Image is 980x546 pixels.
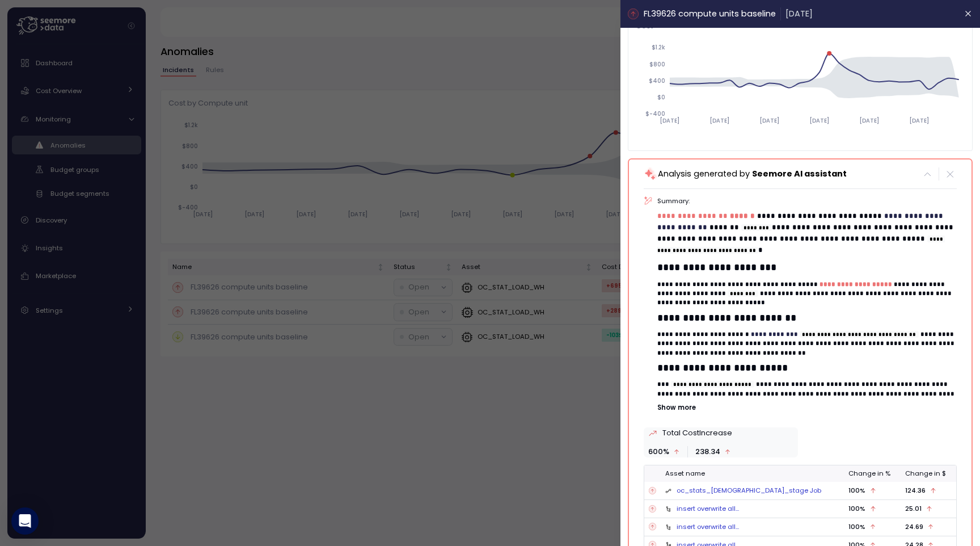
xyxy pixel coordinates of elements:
div: Asset name [666,469,839,479]
tspan: $0 [657,94,665,102]
tspan: [DATE] [809,117,829,124]
p: Total Cost Increase [662,427,732,439]
p: Summary: [658,196,957,205]
div: Change in $ [905,469,952,479]
a: oc_stats_[DEMOGRAPHIC_DATA]_stage Job [677,486,821,495]
p: 124.36 [905,486,926,495]
p: 24.69 [905,522,923,531]
p: 100 % [848,486,865,495]
button: Show more [658,403,957,412]
p: 100 % [848,522,865,531]
tspan: [DATE] [909,117,929,124]
tspan: $400 [649,77,665,85]
span: Seemore AI assistant [752,168,847,179]
tspan: $800 [649,61,665,68]
p: Analysis generated by [658,167,847,180]
tspan: [DATE] [760,117,780,124]
p: 100 % [848,504,865,513]
div: Open Intercom Messenger [11,507,39,535]
p: 238.34 [695,446,720,457]
div: Change in % [848,469,896,479]
tspan: $-400 [645,111,665,118]
div: insert overwrite all... [677,522,739,531]
tspan: [DATE] [859,117,879,124]
div: insert overwrite all... [677,504,739,513]
p: [DATE] [785,7,813,20]
p: FL39626 compute units baseline [644,7,776,20]
p: 600 % [648,446,669,457]
tspan: [DATE] [660,117,680,124]
p: 25.01 [905,504,922,513]
tspan: [DATE] [710,117,730,124]
tspan: $1.2k [652,44,665,52]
